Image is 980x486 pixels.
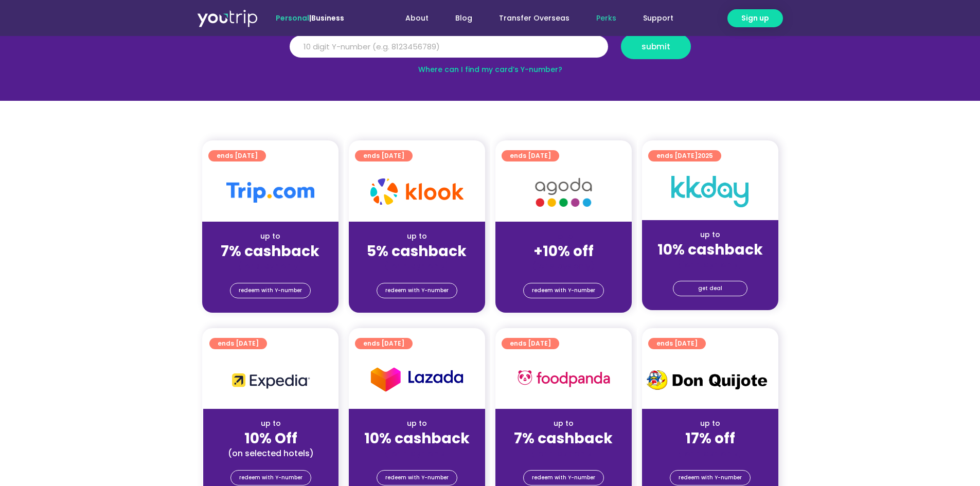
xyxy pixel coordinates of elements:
span: ends [DATE] [510,150,551,161]
strong: 7% cashback [221,241,319,261]
a: ends [DATE] [355,338,413,349]
strong: 7% cashback [514,428,613,448]
div: (for stays only) [650,259,770,270]
div: (for stays only) [357,448,477,459]
a: get deal [673,281,747,296]
div: up to [504,418,623,429]
span: 2025 [698,151,713,160]
a: ends [DATE] [208,150,266,161]
span: redeem with Y-number [239,283,302,298]
strong: +10% off [533,241,594,261]
a: redeem with Y-number [523,470,604,485]
div: up to [650,418,770,429]
div: up to [357,231,477,242]
a: ends [DATE] [355,150,413,161]
span: ends [DATE] [363,338,404,349]
div: (for stays only) [504,448,623,459]
div: up to [650,229,770,240]
strong: 5% cashback [367,241,467,261]
div: (on selected hotels) [211,448,330,459]
span: | [276,13,344,23]
span: redeem with Y-number [385,283,449,298]
a: Transfer Overseas [486,9,583,28]
a: redeem with Y-number [377,283,457,298]
span: ends [DATE] [217,150,258,161]
a: redeem with Y-number [230,470,311,485]
span: redeem with Y-number [532,471,595,485]
a: redeem with Y-number [230,283,311,298]
a: ends [DATE] [502,150,559,161]
div: (for stays only) [357,261,477,272]
span: Sign up [741,13,769,24]
a: Sign up [727,9,783,27]
span: up to [554,231,573,241]
strong: 10% cashback [657,240,763,260]
a: About [392,9,442,28]
strong: 10% cashback [364,428,470,448]
div: up to [357,418,477,429]
a: Support [630,9,687,28]
nav: Menu [372,9,687,28]
span: get deal [698,281,722,296]
a: redeem with Y-number [670,470,751,485]
div: (for stays only) [650,448,770,459]
a: Business [311,13,344,23]
form: Y Number [290,34,691,67]
span: ends [DATE] [218,338,259,349]
a: ends [DATE]2025 [648,150,721,161]
a: Where can I find my card’s Y-number? [418,64,562,75]
span: submit [642,43,670,50]
strong: 17% off [685,428,735,448]
a: Perks [583,9,630,28]
div: up to [211,418,330,429]
span: ends [DATE] [656,338,698,349]
div: (for stays only) [504,261,623,272]
span: Personal [276,13,309,23]
a: redeem with Y-number [523,283,604,298]
span: ends [DATE] [510,338,551,349]
span: redeem with Y-number [679,471,742,485]
span: redeem with Y-number [532,283,595,298]
span: redeem with Y-number [385,471,449,485]
a: redeem with Y-number [377,470,457,485]
a: ends [DATE] [502,338,559,349]
div: (for stays only) [210,261,330,272]
a: Blog [442,9,486,28]
strong: 10% Off [244,428,297,448]
div: up to [210,231,330,242]
button: submit [621,34,691,59]
span: ends [DATE] [363,150,404,161]
a: ends [DATE] [209,338,267,349]
span: redeem with Y-number [239,471,302,485]
span: ends [DATE] [656,150,713,161]
a: ends [DATE] [648,338,706,349]
input: 10 digit Y-number (e.g. 8123456789) [290,35,608,58]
